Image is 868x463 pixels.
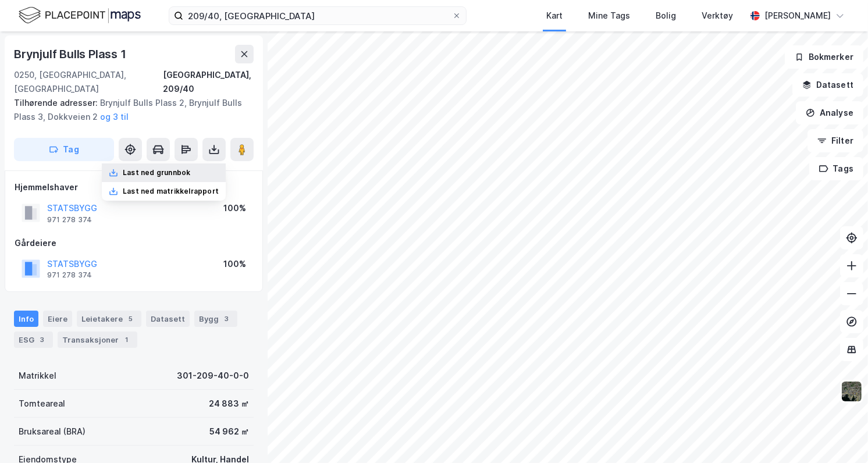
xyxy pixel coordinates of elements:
div: 5 [125,313,137,325]
div: Verktøy [702,9,733,23]
button: Tag [14,138,114,161]
div: Info [14,311,38,327]
iframe: Chat Widget [810,407,868,463]
div: Bygg [194,311,237,327]
img: 9k= [841,380,863,403]
button: Bokmerker [785,45,863,69]
div: Eiere [43,311,72,327]
div: 971 278 374 [47,215,92,225]
div: Tomteareal [19,397,65,411]
div: Brynjulf Bulls Plass 2, Brynjulf Bulls Plass 3, Dokkveien 2 [14,96,244,124]
div: Last ned grunnbok [123,168,190,177]
div: 54 962 ㎡ [209,425,249,439]
button: Datasett [792,73,863,97]
div: 100% [223,201,246,215]
img: logo.f888ab2527a4732fd821a326f86c7f29.svg [19,5,141,26]
div: 0250, [GEOGRAPHIC_DATA], [GEOGRAPHIC_DATA] [14,68,163,96]
div: Mine Tags [588,9,630,23]
div: [GEOGRAPHIC_DATA], 209/40 [163,68,254,96]
div: ESG [14,332,53,348]
button: Filter [807,129,863,152]
div: 971 278 374 [47,270,92,280]
div: Last ned matrikkelrapport [123,187,219,196]
div: 24 883 ㎡ [209,397,249,411]
span: Tilhørende adresser: [14,98,100,108]
div: 3 [37,334,48,346]
div: Bruksareal (BRA) [19,425,86,439]
div: 3 [221,313,233,325]
div: Leietakere [77,311,141,327]
div: 1 [121,334,133,346]
div: [PERSON_NAME] [764,9,831,23]
div: Brynjulf Bulls Plass 1 [14,45,129,63]
div: Kart [546,9,563,23]
input: Søk på adresse, matrikkel, gårdeiere, leietakere eller personer [183,7,452,24]
div: Kontrollprogram for chat [810,407,868,463]
div: Bolig [656,9,676,23]
div: Transaksjoner [58,332,137,348]
div: Gårdeiere [15,236,253,250]
button: Analyse [796,101,863,124]
div: 301-209-40-0-0 [177,369,249,383]
div: Datasett [146,311,190,327]
div: 100% [223,257,246,271]
div: Hjemmelshaver [15,180,253,194]
div: Matrikkel [19,369,56,383]
button: Tags [809,157,863,180]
